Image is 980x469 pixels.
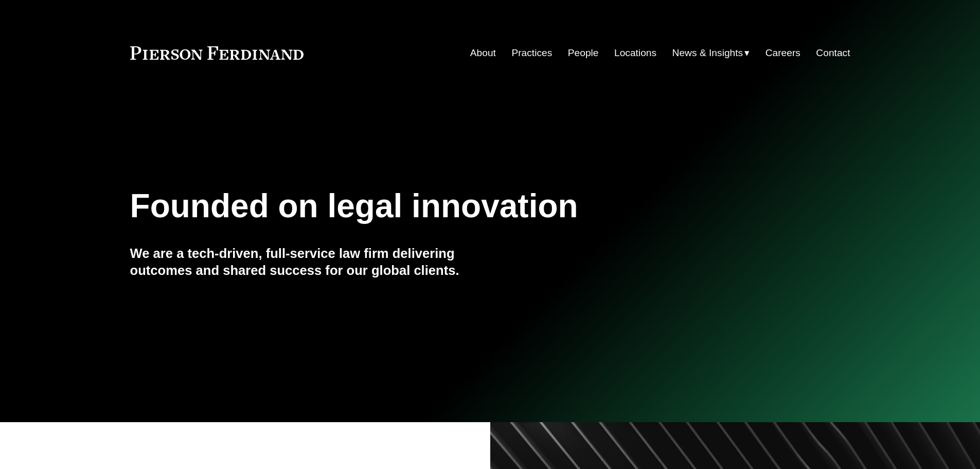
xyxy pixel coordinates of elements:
span: News & Insights [672,44,743,62]
a: Careers [765,43,800,63]
h4: We are a tech-driven, full-service law firm delivering outcomes and shared success for our global... [130,245,490,279]
a: Contact [816,43,850,63]
a: folder dropdown [672,43,750,63]
a: About [470,43,496,63]
a: Locations [614,43,656,63]
a: Practices [511,43,552,63]
h1: Founded on legal innovation [130,187,730,225]
a: People [568,43,599,63]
